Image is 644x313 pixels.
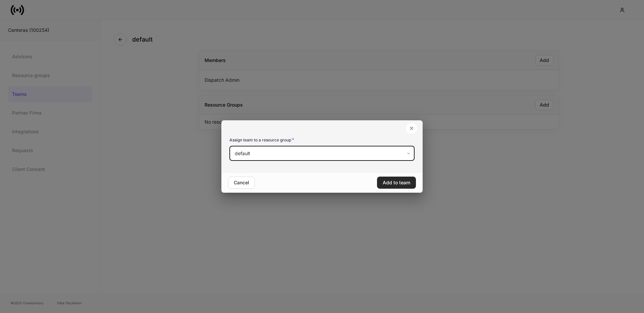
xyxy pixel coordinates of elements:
h6: Assign team to a resource group [229,136,294,143]
div: Cancel [234,180,249,185]
div: Add to team [383,180,410,185]
button: Cancel [228,177,255,189]
button: Add to team [377,177,416,189]
div: default [229,146,414,161]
